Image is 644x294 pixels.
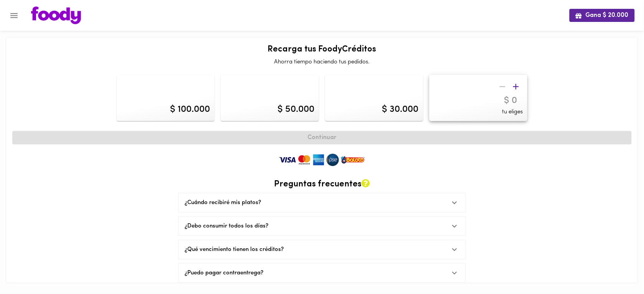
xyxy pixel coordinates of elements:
[31,7,81,24] img: logo.png
[185,246,445,254] div: ¿Qué vencimiento tienen los créditos?
[178,217,466,236] div: ¿Debo consumir todos los días?
[5,6,23,25] button: Menu
[185,222,445,230] div: ¿Debo consumir todos los días?
[178,193,466,212] div: ¿Cuándo recibiré mis platos?
[185,269,445,277] div: ¿Puedo pagar contraentrega?
[178,264,466,282] div: ¿Puedo pagar contraentrega?
[382,103,419,116] div: $ 30.000
[170,103,210,116] div: $ 100.000
[12,45,632,54] h2: Recarga tus FoodyCréditos
[570,9,635,22] button: Gana $ 20.000
[276,152,368,168] img: medios-de-pago.png
[178,240,466,259] div: ¿Qué vencimiento tienen los créditos?
[502,108,523,116] span: tu eliges
[277,103,314,116] div: $ 50.000
[178,179,466,189] h2: Preguntas frecuentes
[185,199,445,207] div: ¿Cuándo recibiré mis platos?
[12,58,632,66] p: Ahorra tiempo haciendo tus pedidos.
[599,249,636,286] iframe: Messagebird Livechat Widget
[576,12,629,19] span: Gana $ 20.000
[434,95,523,106] input: $ 0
